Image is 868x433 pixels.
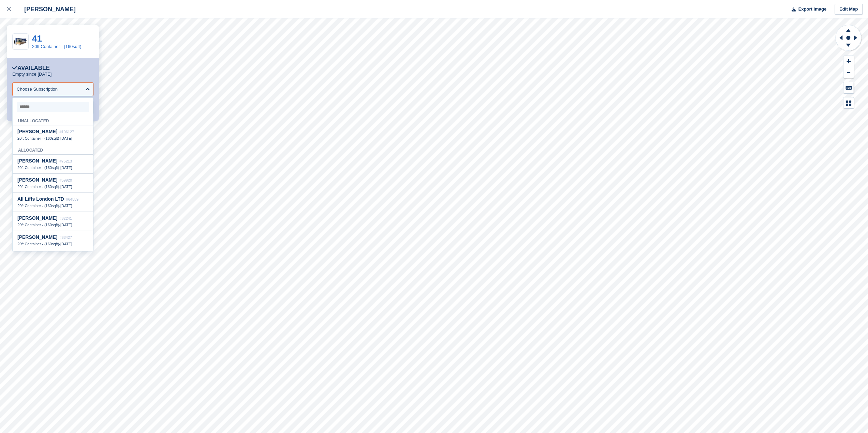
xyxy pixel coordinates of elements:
[13,36,28,48] img: 20-ft-container.jpg
[17,242,88,246] div: -
[17,234,57,240] span: [PERSON_NAME]
[843,82,854,93] button: Keyboard Shortcuts
[60,185,72,189] span: [DATE]
[18,5,76,13] div: [PERSON_NAME]
[17,86,58,93] div: Choose Subscription
[17,129,57,134] span: [PERSON_NAME]
[17,166,59,170] span: 20ft Container - (160sqft)
[59,130,74,134] span: #106127
[17,177,57,183] span: [PERSON_NAME]
[59,235,72,239] span: #83427
[66,197,79,201] span: #64559
[17,204,59,208] span: 20ft Container - (160sqft)
[17,158,57,164] span: [PERSON_NAME]
[798,6,826,13] span: Export Image
[60,242,72,246] span: [DATE]
[17,136,59,140] span: 20ft Container - (160sqft)
[59,178,72,182] span: #59920
[17,223,59,227] span: 20ft Container - (160sqft)
[17,165,88,170] div: -
[17,196,64,202] span: All Lifts London LTD
[60,136,72,140] span: [DATE]
[17,242,59,246] span: 20ft Container - (160sqft)
[843,56,854,67] button: Zoom In
[60,223,72,227] span: [DATE]
[12,72,52,77] p: Empty since [DATE]
[17,185,59,189] span: 20ft Container - (160sqft)
[843,67,854,78] button: Zoom Out
[13,144,93,155] div: Allocated
[32,33,42,44] a: 41
[13,115,93,125] div: Unallocated
[32,44,82,49] a: 20ft Container - (160sqft)
[17,203,88,208] div: -
[17,136,88,141] div: -
[788,4,826,15] button: Export Image
[59,159,72,163] span: #75213
[60,166,72,170] span: [DATE]
[17,215,57,221] span: [PERSON_NAME]
[835,4,863,15] a: Edit Map
[12,65,50,72] div: Available
[17,222,88,227] div: -
[60,204,72,208] span: [DATE]
[17,184,88,189] div: -
[843,97,854,109] button: Map Legend
[59,216,72,220] span: #82241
